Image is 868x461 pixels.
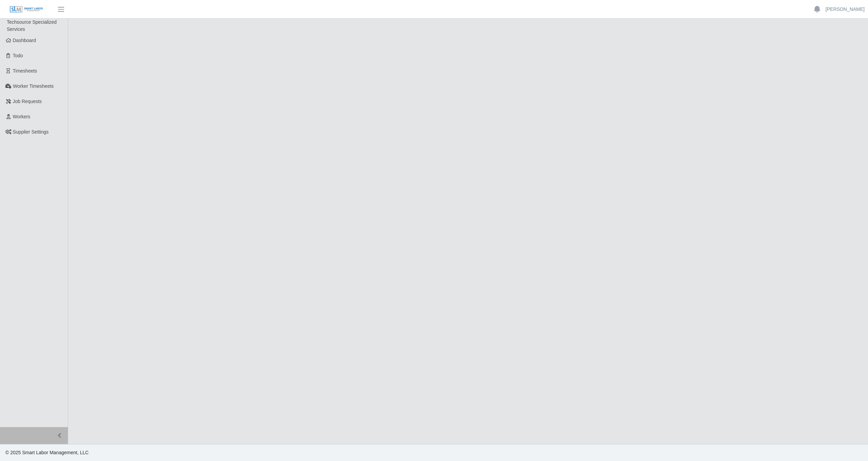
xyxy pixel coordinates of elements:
span: Workers [13,114,31,119]
span: Worker Timesheets [13,83,54,89]
span: Dashboard [13,38,36,43]
span: © 2025 Smart Labor Management, LLC [5,450,88,455]
span: Timesheets [13,68,37,74]
span: Supplier Settings [13,129,49,135]
span: Techsource Specialized Services [7,19,57,32]
span: Job Requests [13,99,42,104]
a: [PERSON_NAME] [826,6,865,13]
span: Todo [13,53,23,58]
img: SLM Logo [9,6,43,13]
